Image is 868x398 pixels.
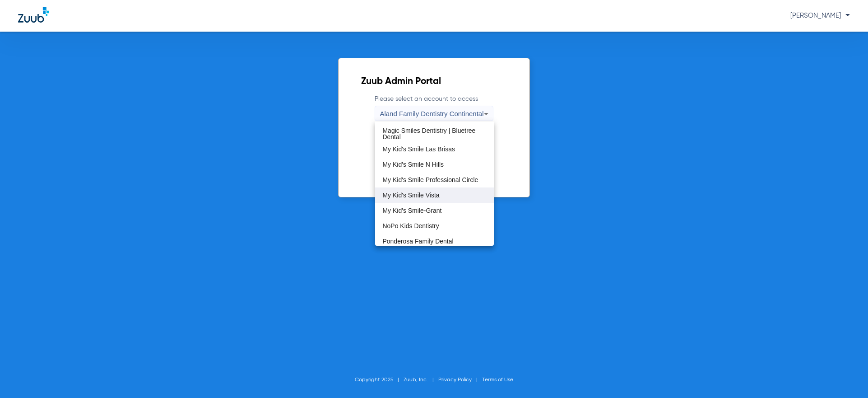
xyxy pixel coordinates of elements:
[823,355,868,398] iframe: Chat Widget
[382,177,478,183] span: My Kid's Smile Professional Circle
[382,115,428,122] span: LSPD Post Falls
[382,146,455,152] span: My Kid's Smile Las Brisas
[382,223,439,229] span: NoPo Kids Dentistry
[382,207,441,214] span: My Kid's Smile-Grant
[382,127,486,140] span: Magic Smiles Dentistry | Bluetree Dental
[382,238,453,244] span: Ponderosa Family Dental
[382,161,444,168] span: My Kid's Smile N Hills
[382,192,439,198] span: My Kid's Smile Vista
